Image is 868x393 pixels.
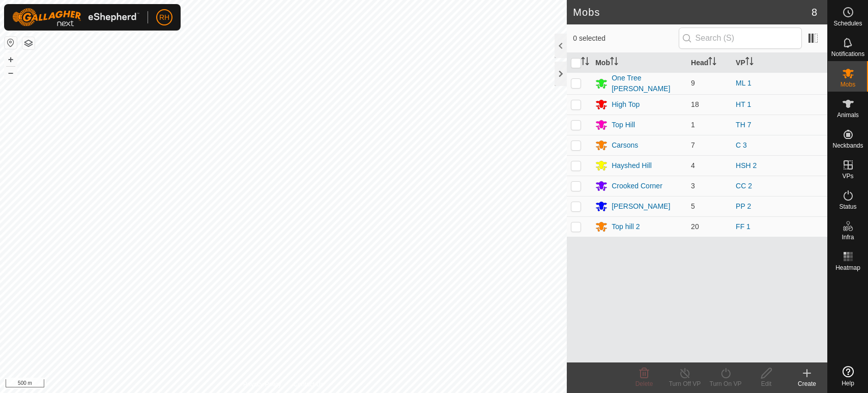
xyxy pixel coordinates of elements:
[736,222,750,231] a: FF 1
[842,173,853,179] span: VPs
[705,379,746,388] div: Turn On VP
[612,120,635,130] div: Top Hill
[612,201,670,212] div: [PERSON_NAME]
[612,140,638,151] div: Carsons
[831,51,864,57] span: Notifications
[736,141,747,149] a: C 3
[691,79,695,87] span: 9
[5,67,17,79] button: –
[828,362,868,390] a: Help
[635,380,653,387] span: Delete
[5,53,17,66] button: +
[612,160,652,171] div: Hayshed Hill
[22,37,35,49] button: Map Layers
[573,6,812,18] h2: Mobs
[612,99,640,110] div: High Top
[835,265,860,271] span: Heatmap
[736,182,752,190] a: CC 2
[664,379,705,388] div: Turn Off VP
[832,143,863,149] span: Neckbands
[691,141,695,149] span: 7
[12,8,139,26] img: Gallagher Logo
[687,53,732,73] th: Head
[691,161,695,170] span: 4
[812,5,817,20] span: 8
[591,53,687,73] th: Mob
[736,202,751,210] a: PP 2
[581,59,589,67] p-sorticon: Activate to sort
[691,100,699,108] span: 18
[736,100,751,108] a: HT 1
[787,379,827,388] div: Create
[732,53,827,73] th: VP
[5,37,17,49] button: Reset Map
[842,234,854,240] span: Infra
[745,59,754,67] p-sorticon: Activate to sort
[679,27,802,49] input: Search (S)
[736,161,757,170] a: HSH 2
[708,59,716,67] p-sorticon: Activate to sort
[691,222,699,231] span: 20
[612,181,662,191] div: Crooked Corner
[736,79,751,87] a: ML 1
[833,20,862,26] span: Schedules
[691,121,695,129] span: 1
[841,81,855,88] span: Mobs
[839,204,856,210] span: Status
[243,380,281,389] a: Privacy Policy
[159,12,169,23] span: RH
[294,380,324,389] a: Contact Us
[612,221,640,232] div: Top hill 2
[691,182,695,190] span: 3
[691,202,695,210] span: 5
[837,112,859,118] span: Animals
[746,379,787,388] div: Edit
[573,33,678,44] span: 0 selected
[736,121,751,129] a: TH 7
[842,380,854,386] span: Help
[610,59,618,67] p-sorticon: Activate to sort
[612,73,683,94] div: One Tree [PERSON_NAME]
